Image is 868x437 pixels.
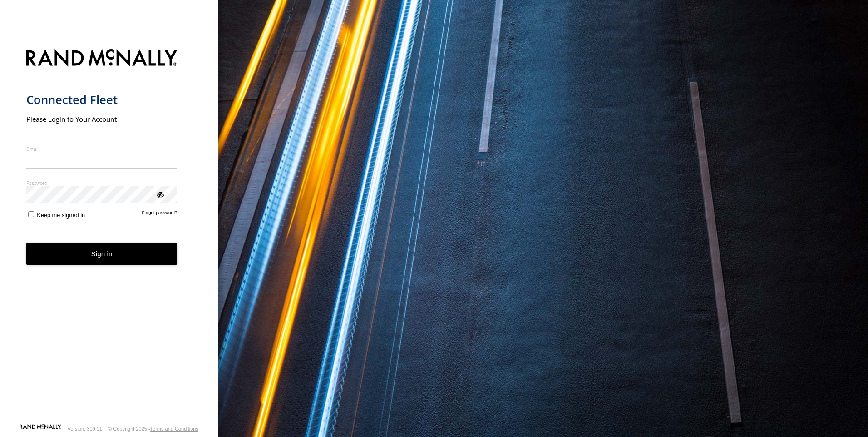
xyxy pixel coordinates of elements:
[150,426,198,432] a: Terms and Conditions
[26,145,178,152] label: Email
[26,114,178,124] h2: Please Login to Your Account
[26,179,178,186] label: Password
[26,243,178,265] button: Sign in
[142,210,178,218] a: Forgot password?
[108,426,198,432] div: © Copyright 2025 -
[68,426,102,432] div: Version: 309.01
[26,44,192,423] form: main
[155,189,164,199] div: ViewPassword
[26,47,178,70] img: Rand McNally
[28,211,34,217] input: Keep me signed in
[26,92,178,107] h1: Connected Fleet
[20,424,61,433] a: Visit our Website
[37,212,85,218] span: Keep me signed in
